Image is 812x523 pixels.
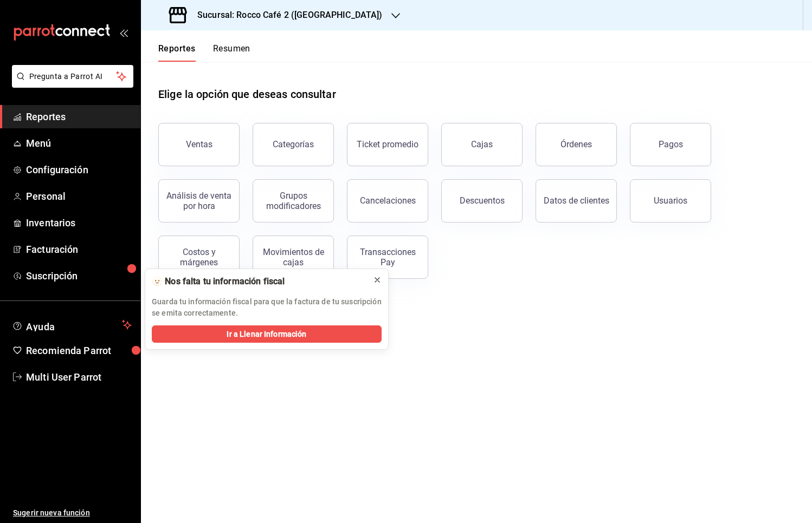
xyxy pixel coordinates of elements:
[158,236,240,279] button: Costos y márgenes
[460,195,505,206] div: Descuentos
[273,139,314,149] div: Categorías
[360,195,416,206] div: Cancelaciones
[536,123,617,166] button: Órdenes
[441,179,523,223] button: Descuentos
[654,195,687,206] div: Usuarios
[560,139,592,149] div: Órdenes
[253,236,334,279] button: Movimientos de cajas
[227,329,306,340] span: Ir a Llenar Información
[26,136,132,151] span: Menú
[119,28,128,37] button: open_drawer_menu
[544,195,609,206] div: Datos de clientes
[13,507,132,519] span: Sugerir nueva función
[26,109,132,124] span: Reportes
[158,123,240,166] button: Ventas
[253,123,334,166] button: Categorías
[26,269,132,283] span: Suscripción
[357,139,418,149] div: Ticket promedio
[26,318,118,331] span: Ayuda
[158,43,196,62] button: Reportes
[186,139,212,149] div: Ventas
[152,276,364,287] div: 🫥 Nos falta tu información fiscal
[253,179,334,223] button: Grupos modificadores
[630,123,711,166] button: Pagos
[29,71,117,82] span: Pregunta a Parrot AI
[659,139,683,149] div: Pagos
[152,296,382,319] p: Guarda tu información fiscal para que la factura de tu suscripción se emita correctamente.
[26,343,132,358] span: Recomienda Parrot
[152,325,382,343] button: Ir a Llenar Información
[213,43,250,62] button: Resumen
[347,236,428,279] button: Transacciones Pay
[8,79,133,90] a: Pregunta a Parrot AI
[189,9,383,22] h3: Sucursal: Rocco Café 2 ([GEOGRAPHIC_DATA])
[165,191,233,211] div: Análisis de venta por hora
[441,123,523,166] button: Cajas
[158,179,240,223] button: Análisis de venta por hora
[347,179,428,223] button: Cancelaciones
[260,191,327,211] div: Grupos modificadores
[347,123,428,166] button: Ticket promedio
[158,86,336,102] h1: Elige la opción que deseas consultar
[26,370,132,384] span: Multi User Parrot
[26,189,132,204] span: Personal
[158,43,250,62] div: navigation tabs
[260,247,327,267] div: Movimientos de cajas
[630,179,711,223] button: Usuarios
[536,179,617,223] button: Datos de clientes
[26,162,132,177] span: Configuración
[471,139,493,149] div: Cajas
[26,215,132,230] span: Inventarios
[12,65,133,88] button: Pregunta a Parrot AI
[26,242,132,257] span: Facturación
[165,247,233,267] div: Costos y márgenes
[354,247,421,267] div: Transacciones Pay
